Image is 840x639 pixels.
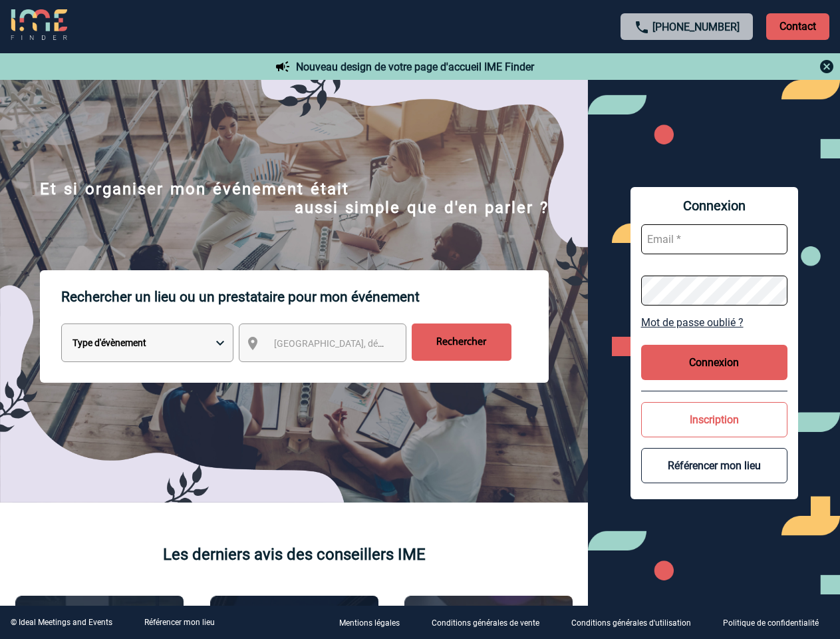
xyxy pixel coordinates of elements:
[641,402,787,437] button: Inscription
[641,345,787,380] button: Connexion
[412,323,511,361] input: Rechercher
[641,224,787,254] input: Email *
[641,448,787,483] button: Référencer mon lieu
[11,618,112,627] div: © Ideal Meetings and Events
[432,619,539,628] p: Conditions générales de vente
[421,616,561,629] a: Conditions générales de vente
[712,616,840,629] a: Politique de confidentialité
[723,619,819,628] p: Politique de confidentialité
[634,19,650,35] img: call-24-px.png
[652,21,740,33] a: [PHONE_NUMBER]
[561,616,712,629] a: Conditions générales d'utilisation
[641,316,787,329] a: Mot de passe oublié ?
[571,619,691,628] p: Conditions générales d'utilisation
[274,338,459,349] span: [GEOGRAPHIC_DATA], département, région...
[144,618,215,627] a: Référencer mon lieu
[339,619,400,628] p: Mentions légales
[329,616,421,629] a: Mentions légales
[766,13,829,40] p: Contact
[61,270,549,323] p: Rechercher un lieu ou un prestataire pour mon événement
[641,198,787,214] span: Connexion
